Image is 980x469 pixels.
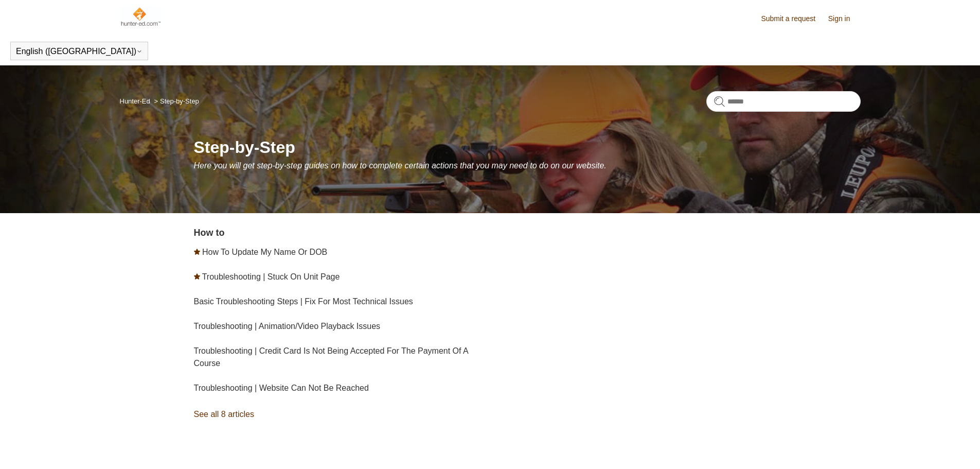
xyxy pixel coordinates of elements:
div: Chat Support [914,435,973,461]
a: Submit a request [761,13,826,24]
a: Troubleshooting | Website Can Not Be Reached [194,384,369,392]
a: How To Update My Name Or DOB [202,248,327,256]
a: How to [194,228,225,238]
svg: Promoted article [194,273,200,280]
a: Sign in [828,13,861,24]
a: See all 8 articles [194,401,494,428]
h1: Step-by-Step [194,135,861,160]
svg: Promoted article [194,249,200,255]
button: English ([GEOGRAPHIC_DATA]) [16,47,142,56]
input: Search [706,91,861,112]
a: Basic Troubleshooting Steps | Fix For Most Technical Issues [194,297,413,306]
li: Hunter-Ed [120,97,152,105]
a: Troubleshooting | Animation/Video Playback Issues [194,322,381,331]
li: Step-by-Step [152,97,199,105]
img: Hunter-Ed Help Center home page [120,6,162,27]
a: Hunter-Ed [120,97,150,105]
p: Here you will get step-by-step guides on how to complete certain actions that you may need to do ... [194,160,861,172]
a: Troubleshooting | Stuck On Unit Page [202,272,340,281]
a: Troubleshooting | Credit Card Is Not Being Accepted For The Payment Of A Course [194,346,468,368]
